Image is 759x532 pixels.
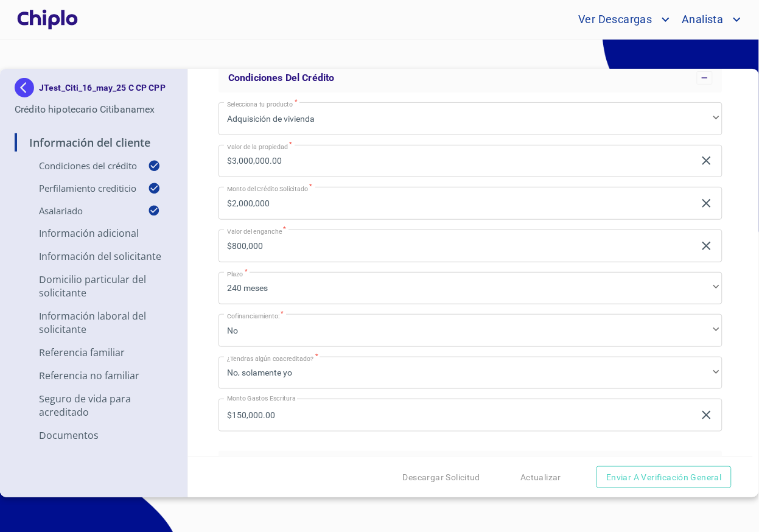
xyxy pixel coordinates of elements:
[606,470,722,485] span: Enviar a Verificación General
[228,72,334,83] span: Condiciones del Crédito
[520,470,561,485] span: Actualizar
[15,182,148,194] p: Perfilamiento crediticio
[219,357,722,390] div: No, solamente yo
[15,78,39,97] img: Docupass spot blue
[15,369,173,382] p: Referencia No Familiar
[15,226,173,240] p: Información adicional
[570,10,673,29] button: account of current user
[219,63,722,93] div: Condiciones del Crédito
[15,429,173,442] p: Documentos
[15,102,173,117] p: Crédito hipotecario Citibanamex
[15,273,173,299] p: Domicilio Particular del Solicitante
[403,470,481,485] span: Descargar Solicitud
[596,466,732,489] button: Enviar a Verificación General
[15,159,148,172] p: Condiciones del Crédito
[219,272,722,305] div: 240 meses
[15,78,173,102] div: JTest_Citi_16_may_25 C CP CPP
[219,102,722,135] div: Adquisición de vivienda
[699,239,714,253] button: clear input
[15,135,173,150] p: Información del Cliente
[219,314,722,347] div: No
[673,10,744,29] button: account of current user
[15,250,173,263] p: Información del Solicitante
[570,10,659,29] span: Ver Descargas
[15,309,173,336] p: Información Laboral del Solicitante
[15,392,173,419] p: Seguro de Vida para Acreditado
[398,466,486,489] button: Descargar Solicitud
[39,83,166,93] p: JTest_Citi_16_may_25 C CP CPP
[699,153,714,168] button: clear input
[673,10,730,29] span: Analista
[15,205,148,217] p: Asalariado
[699,408,714,422] button: clear input
[516,466,566,489] button: Actualizar
[699,196,714,211] button: clear input
[15,346,173,359] p: Referencia Familiar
